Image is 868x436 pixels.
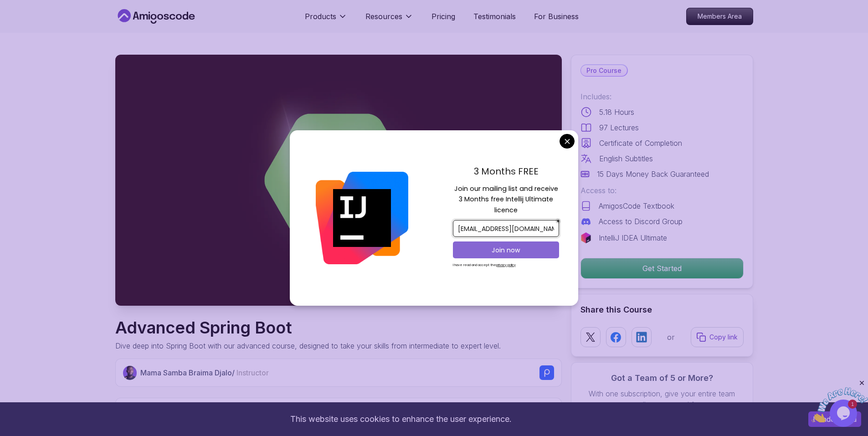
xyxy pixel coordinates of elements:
p: AmigosCode Textbook [599,200,674,211]
iframe: chat widget [812,379,868,422]
img: advanced-spring-boot_thumbnail [115,55,562,306]
span: Instructor [236,368,269,377]
p: Copy link [709,333,738,342]
p: Dive deep into Spring Boot with our advanced course, designed to take your skills from intermedia... [115,340,501,351]
p: Certificate of Completion [599,138,682,149]
h2: Share this Course [580,303,744,316]
p: 5.18 Hours [599,107,634,118]
p: Resources [365,11,402,22]
p: or [667,332,675,343]
button: Products [305,11,347,29]
p: 97 Lectures [599,122,639,133]
p: Members Area [687,8,753,25]
a: Testimonials [473,11,516,22]
p: Mama Samba Braima Djalo / [140,367,269,378]
button: Copy link [691,327,744,347]
p: Products [305,11,336,22]
img: jetbrains logo [580,232,591,243]
p: IntelliJ IDEA Ultimate [599,232,667,243]
img: Nelson Djalo [123,366,137,380]
p: Pro Course [581,65,627,76]
a: Members Area [686,8,753,25]
div: This website uses cookies to enhance the user experience. [7,409,795,429]
button: Accept cookies [808,411,861,427]
button: Get Started [580,258,744,279]
p: Access to: [580,185,744,196]
p: Includes: [580,91,744,102]
h1: Advanced Spring Boot [115,318,501,337]
p: English Subtitles [599,153,653,164]
a: For Business [534,11,579,22]
p: 15 Days Money Back Guaranteed [597,169,709,180]
a: Pricing [431,11,455,22]
h3: Got a Team of 5 or More? [580,372,744,385]
button: Resources [365,11,413,29]
p: Get Started [581,258,743,278]
p: With one subscription, give your entire team access to all courses and features. [580,388,744,410]
p: Access to Discord Group [599,216,683,227]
